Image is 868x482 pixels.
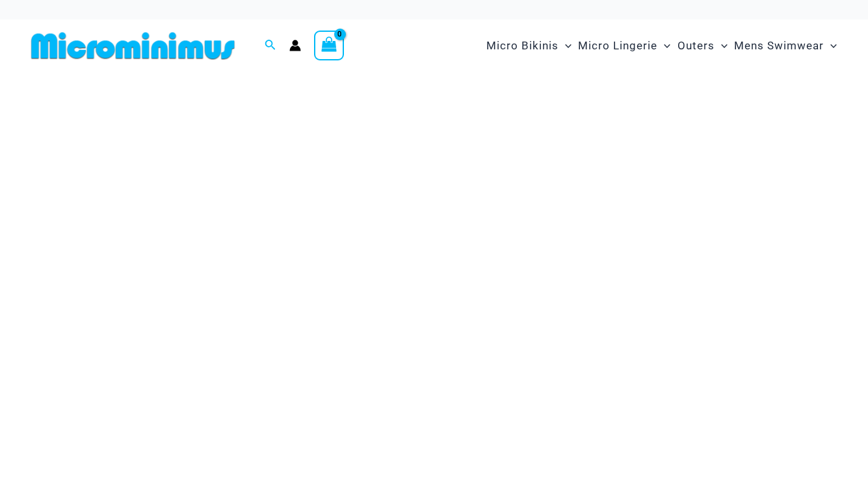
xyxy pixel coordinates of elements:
span: Menu Toggle [715,29,728,62]
span: Menu Toggle [824,29,837,62]
span: Mens Swimwear [734,29,824,62]
nav: Site Navigation [481,24,842,68]
span: Menu Toggle [559,29,572,62]
span: Outers [677,29,715,62]
a: Account icon link [289,40,301,51]
a: View Shopping Cart, empty [314,31,344,60]
a: OutersMenu ToggleMenu Toggle [674,26,731,66]
a: Search icon link [265,38,276,54]
span: Menu Toggle [657,29,670,62]
img: MM SHOP LOGO FLAT [26,31,240,60]
a: Micro LingerieMenu ToggleMenu Toggle [575,26,674,66]
span: Micro Bikinis [486,29,559,62]
a: Micro BikinisMenu ToggleMenu Toggle [483,26,575,66]
span: Micro Lingerie [578,29,657,62]
a: Mens SwimwearMenu ToggleMenu Toggle [731,26,840,66]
